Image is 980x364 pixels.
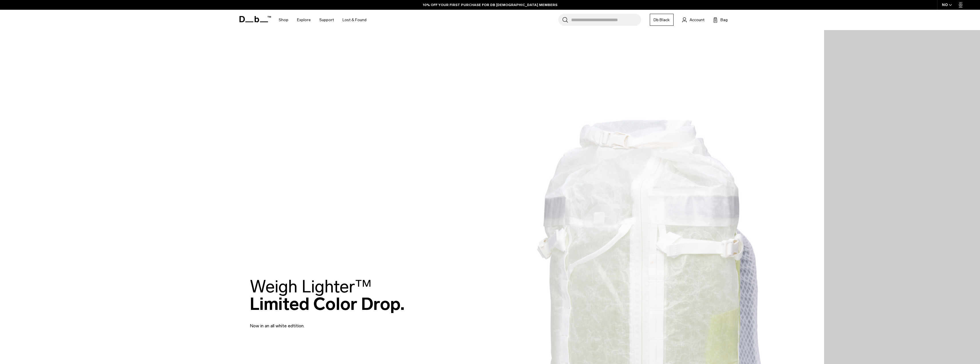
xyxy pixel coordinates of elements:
[250,316,387,329] p: Now in an all white edtition.
[720,17,728,23] span: Bag
[690,17,704,23] span: Account
[297,10,311,30] a: Explore
[342,10,367,30] a: Lost & Found
[279,10,288,30] a: Shop
[713,16,728,23] button: Bag
[319,10,334,30] a: Support
[250,276,372,297] span: Weigh Lighter™
[650,14,674,26] a: Db Black
[423,2,557,7] a: 10% OFF YOUR FIRST PURCHASE FOR DB [DEMOGRAPHIC_DATA] MEMBERS
[250,278,405,313] h2: Limited Color Drop.
[682,16,704,23] a: Account
[274,10,371,30] nav: Main Navigation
